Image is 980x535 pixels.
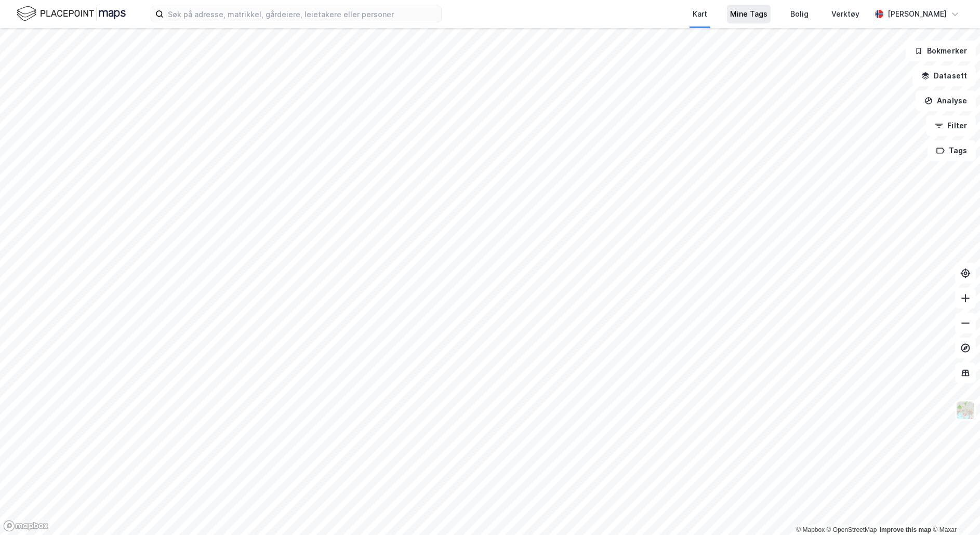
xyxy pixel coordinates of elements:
[928,140,976,161] button: Tags
[796,526,825,533] a: Mapbox
[906,41,976,61] button: Bokmerker
[730,8,767,20] div: Mine Tags
[880,526,931,533] a: Improve this map
[956,400,975,420] img: Z
[164,6,441,22] input: Søk på adresse, matrikkel, gårdeiere, leietakere eller personer
[3,520,49,532] a: Mapbox homepage
[17,5,126,23] img: logo.f888ab2527a4732fd821a326f86c7f29.svg
[827,526,877,533] a: OpenStreetMap
[912,65,976,86] button: Datasett
[928,485,980,535] iframe: Chat Widget
[916,90,976,111] button: Analyse
[928,485,980,535] div: Kontrollprogram for chat
[831,8,859,20] div: Verktøy
[926,115,976,136] button: Filter
[888,8,947,20] div: [PERSON_NAME]
[693,8,707,20] div: Kart
[790,8,809,20] div: Bolig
